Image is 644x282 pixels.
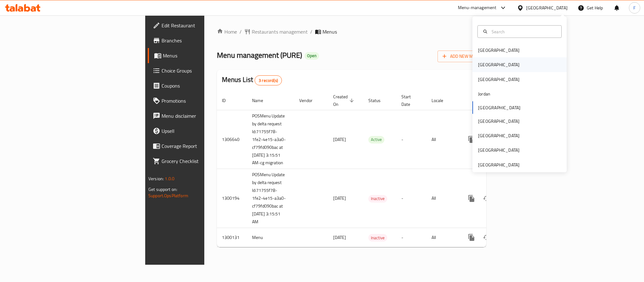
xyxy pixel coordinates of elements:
td: - [396,169,427,228]
span: Coverage Report [162,142,248,150]
a: Coupons [148,78,253,93]
div: Export file [469,73,484,88]
span: [DATE] [333,194,346,202]
a: Grocery Checklist [148,154,253,169]
span: Grocery Checklist [162,157,248,165]
li: / [310,28,312,35]
span: Inactive [368,234,387,241]
table: enhanced table [217,91,529,247]
span: Menu disclaimer [162,112,248,120]
th: Actions [459,91,529,110]
div: [GEOGRAPHIC_DATA] [478,47,520,54]
a: Support.OpsPlatform [148,192,188,200]
div: Jordan [478,90,490,97]
h2: Menus List [222,75,282,85]
div: [GEOGRAPHIC_DATA] [526,4,568,11]
span: Choice Groups [162,67,248,74]
span: Promotions [162,97,248,105]
span: Inactive [368,195,387,202]
td: - [396,110,427,169]
div: Total records count [255,75,282,85]
span: Locale [432,97,451,104]
div: [GEOGRAPHIC_DATA] [478,147,520,154]
span: 3 record(s) [255,78,282,84]
a: Promotions [148,93,253,108]
button: more [464,191,479,206]
a: Coverage Report [148,138,253,154]
div: Menu-management [458,4,497,12]
span: Menu management ( PURE ) [217,48,302,62]
span: Start Date [401,93,419,108]
span: Get support on: [148,185,177,193]
td: POSMenu Update by delta request Id:71755f78-1fe2-4e15-a3a0-cf79fd090bac at [DATE] 3:15:51 AM-cg m... [247,110,294,169]
div: [GEOGRAPHIC_DATA] [478,132,520,139]
span: Restaurants management [252,28,308,35]
span: Upsell [162,127,248,135]
input: Search [489,28,558,35]
td: - [396,228,427,247]
span: Name [252,97,271,104]
span: ID [222,97,234,104]
div: [GEOGRAPHIC_DATA] [478,161,520,168]
div: [GEOGRAPHIC_DATA] [478,76,520,83]
div: [GEOGRAPHIC_DATA] [478,117,520,124]
span: Open [305,53,319,58]
nav: breadcrumb [217,28,486,35]
a: Branches [148,33,253,48]
a: Choice Groups [148,63,253,78]
button: Change Status [479,230,494,245]
span: Add New Menu [443,52,481,60]
a: Upsell [148,123,253,138]
span: Status [368,97,389,104]
div: [GEOGRAPHIC_DATA] [478,61,520,68]
td: All [427,169,459,228]
button: more [464,132,479,147]
td: All [427,110,459,169]
span: Version: [148,175,164,183]
a: Menus [148,48,253,63]
span: Edit Restaurant [162,22,248,29]
td: Menu [247,228,294,247]
button: Change Status [479,191,494,206]
span: Menus [322,28,337,35]
span: F [633,4,636,11]
span: Created On [333,93,356,108]
span: Coupons [162,82,248,89]
td: POSMenu Update by delta request Id:71755f78-1fe2-4e15-a3a0-cf79fd090bac at [DATE] 3:15:51 AM [247,169,294,228]
td: All [427,228,459,247]
span: Vendor [299,97,321,104]
span: [DATE] [333,135,346,144]
span: 1.0.0 [165,175,174,183]
button: more [464,230,479,245]
span: Active [368,136,384,143]
span: Branches [162,37,248,44]
div: Open [305,52,319,60]
span: Menus [163,52,248,59]
a: Restaurants management [244,28,308,35]
a: Menu disclaimer [148,108,253,123]
button: Add New Menu [438,51,486,62]
span: [DATE] [333,233,346,241]
a: Edit Restaurant [148,18,253,33]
